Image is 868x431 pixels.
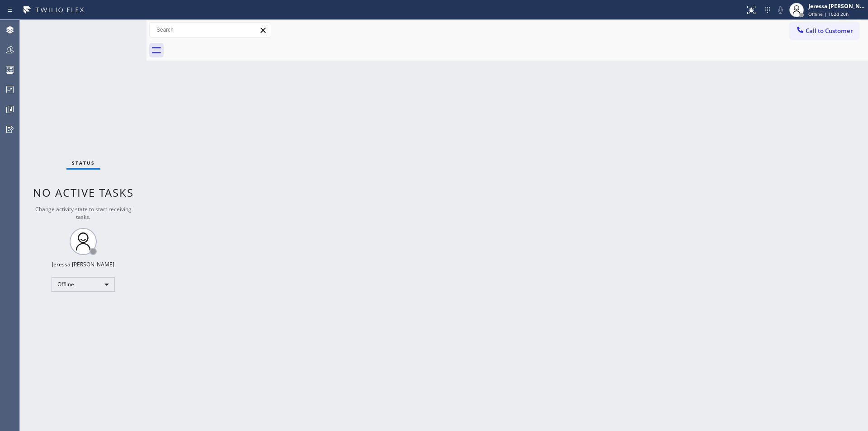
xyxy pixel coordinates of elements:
div: Jeressa [PERSON_NAME] [808,2,865,10]
button: Call to Customer [790,22,859,39]
span: Status [72,160,95,166]
div: Offline [52,277,115,292]
input: Search [150,23,271,37]
span: Offline | 102d 20h [808,11,849,17]
span: Change activity state to start receiving tasks. [35,205,132,221]
span: No active tasks [33,185,134,200]
span: Call to Customer [806,27,853,35]
button: Mute [774,4,787,16]
div: Jeressa [PERSON_NAME] [52,260,114,268]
